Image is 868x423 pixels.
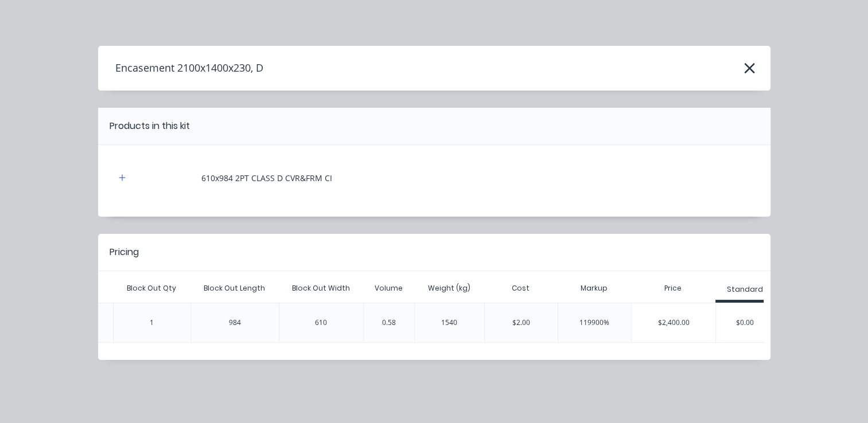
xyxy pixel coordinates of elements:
div: 119900% [558,303,631,343]
div: $2.00 [484,303,558,343]
div: 984 [229,318,241,328]
div: 1 [150,318,154,328]
div: Block Out Length [194,274,274,303]
div: Block Out Qty [118,274,185,303]
div: Markup [558,277,631,300]
div: $2,400.00 [632,308,716,337]
div: 0.58 [382,318,396,328]
div: Cost [484,277,558,300]
div: 610 [315,318,327,328]
div: Pricing [110,245,139,259]
div: Block Out Width [283,274,359,303]
div: Products in this kit [110,119,190,133]
div: Price [631,277,716,300]
div: Weight (kg) [419,274,480,303]
div: $0.00 [716,308,774,337]
div: 1540 [441,318,457,328]
div: 610x984 2PT CLASS D CVR&FRM CI [201,172,332,184]
h4: Encasement 2100x1400x230, D [98,57,263,79]
div: Standard [727,284,763,295]
div: Volume [365,274,412,303]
